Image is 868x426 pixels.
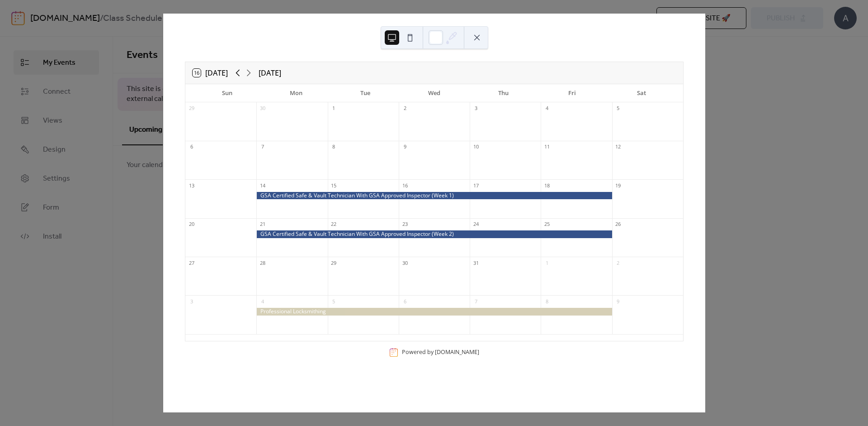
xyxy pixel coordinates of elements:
[330,182,337,189] div: 15
[469,84,538,102] div: Thu
[401,221,408,228] div: 23
[188,259,195,266] div: 27
[402,349,479,356] div: Powered by
[193,84,262,102] div: Sun
[188,144,195,150] div: 6
[472,259,479,266] div: 31
[259,144,266,150] div: 7
[607,84,676,102] div: Sat
[188,105,195,112] div: 29
[472,105,479,112] div: 3
[189,67,231,79] button: 16[DATE]
[543,182,550,189] div: 18
[259,67,281,78] div: [DATE]
[543,221,550,228] div: 25
[256,308,612,316] div: Professional Locksmithing
[330,298,337,305] div: 5
[401,144,408,150] div: 9
[472,298,479,305] div: 7
[615,221,622,228] div: 26
[259,259,266,266] div: 28
[259,182,266,189] div: 14
[543,259,550,266] div: 1
[401,105,408,112] div: 2
[400,84,469,102] div: Wed
[615,144,622,150] div: 12
[256,192,612,200] div: GSA Certified Safe & Vault Technician With GSA Approved Inspector (Week 1)
[615,259,622,266] div: 2
[188,182,195,189] div: 13
[330,105,337,112] div: 1
[262,84,331,102] div: Mon
[330,144,337,150] div: 8
[543,105,550,112] div: 4
[256,230,612,238] div: GSA Certified Safe & Vault Technician With GSA Approved Inspector (Week 2)
[259,105,266,112] div: 30
[330,259,337,266] div: 29
[401,182,408,189] div: 16
[615,182,622,189] div: 19
[435,349,479,356] a: [DOMAIN_NAME]
[615,105,622,112] div: 5
[538,84,607,102] div: Fri
[330,221,337,228] div: 22
[401,259,408,266] div: 30
[330,84,400,102] div: Tue
[472,182,479,189] div: 17
[543,298,550,305] div: 8
[188,221,195,228] div: 20
[188,298,195,305] div: 3
[472,221,479,228] div: 24
[615,298,622,305] div: 9
[401,298,408,305] div: 6
[259,298,266,305] div: 4
[543,144,550,150] div: 11
[472,144,479,150] div: 10
[259,221,266,228] div: 21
